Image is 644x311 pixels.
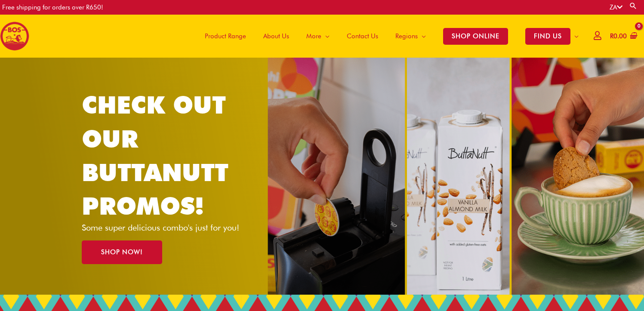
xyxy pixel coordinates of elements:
a: Product Range [196,15,255,58]
span: About Us [263,23,289,49]
span: SHOP ONLINE [443,28,508,45]
a: Search button [629,2,638,10]
p: Some super delicious combo's just for you! [82,223,254,232]
span: R [610,32,613,40]
a: More [298,15,338,58]
span: Product Range [205,23,246,49]
a: About Us [255,15,298,58]
a: SHOP NOW! [82,240,162,264]
a: SHOP ONLINE [434,15,517,58]
a: View Shopping Cart, empty [608,27,638,46]
a: Contact Us [338,15,387,58]
span: FIND US [525,28,570,45]
a: CHECK OUT OUR BUTTANUTT PROMOS! [82,90,228,220]
span: SHOP NOW! [101,249,143,256]
span: Regions [395,23,418,49]
bdi: 0.00 [610,32,627,40]
nav: Site Navigation [190,15,587,58]
a: Regions [387,15,434,58]
span: Contact Us [347,23,378,49]
a: ZA [610,3,622,11]
span: More [306,23,321,49]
